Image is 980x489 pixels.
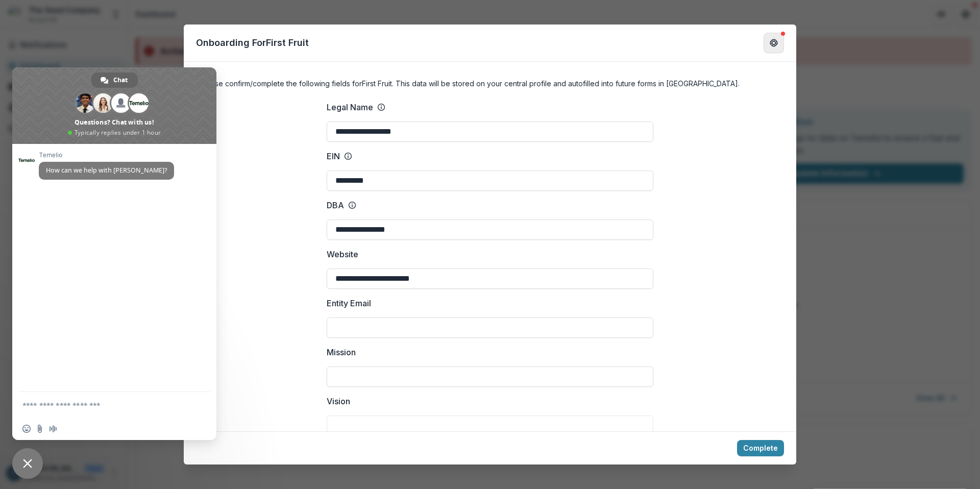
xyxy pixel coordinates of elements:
[327,395,350,407] p: Vision
[196,36,309,50] p: Onboarding For First Fruit
[49,425,57,433] span: Audio message
[200,78,780,89] h4: Please confirm/complete the following fields for First Fruit . This data will be stored on your c...
[327,101,373,113] p: Legal Name
[327,199,344,211] p: DBA
[327,346,356,358] p: Mission
[91,72,138,88] div: Chat
[46,166,167,175] span: How can we help with [PERSON_NAME]?
[22,425,31,433] span: Insert an emoji
[22,401,184,410] textarea: Compose your message...
[39,152,174,159] span: Temelio
[764,33,784,53] button: Get Help
[12,448,43,479] div: Close chat
[327,248,358,260] p: Website
[327,150,340,162] p: EIN
[36,425,44,433] span: Send a file
[737,440,784,456] button: Complete
[327,297,371,309] p: Entity Email
[113,72,128,88] span: Chat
